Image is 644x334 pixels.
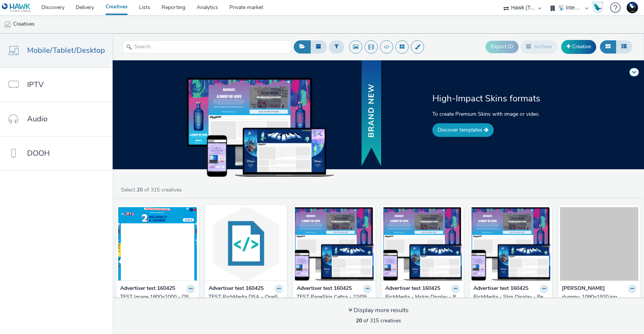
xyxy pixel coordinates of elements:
img: Hawk Academy [592,2,603,14]
div: RichMedia - Mskin Display - Performances - IQOS - v2 [385,293,457,309]
a: dummy_1080x1920.jpg [562,293,637,301]
strong: Advertiser test 160425 [120,285,175,293]
span: DOOH [27,148,50,159]
img: mobile [4,21,11,28]
strong: [PERSON_NAME] [562,285,605,293]
img: dummy_1080x1920.jpg visual [560,207,639,280]
a: Select of 315 creatives [120,186,185,193]
div: dummy_1080x1920.jpg [562,293,634,301]
strong: 20 [137,186,143,193]
span: of 315 creatives [356,317,401,324]
a: TEST PageSkin Celtra - 22/09 [297,293,372,301]
button: Grid [600,40,616,53]
button: Export ID [485,41,519,53]
span: Mobile/Tablet/Desktop [27,45,105,56]
h2: High-Impact Skins formats [432,92,561,104]
strong: 20 [356,317,362,324]
a: Discover templates [432,123,494,137]
div: Display more results [348,306,409,315]
button: Archive [520,40,557,53]
a: Hawk Academy [592,2,606,14]
img: banner with new text [360,59,383,168]
strong: Advertiser test 160425 [473,285,528,293]
strong: Advertiser test 160425 [297,285,352,293]
a: RichMedia - Skin Display - Performances - IQOS - v2 [473,293,548,309]
span: Audio [27,113,47,124]
img: RichMedia - Skin Display - Performances - IQOS - v2 visual [472,207,550,280]
span: IPTV [27,79,44,90]
img: RichMedia - Mskin Display - Performances - IQOS - v2 visual [383,207,462,280]
strong: Advertiser test 160425 [209,285,264,293]
a: Creative [561,40,596,54]
img: Support Hawk [627,2,638,13]
strong: Advertiser test 160425 [385,285,440,293]
a: TEST Image 1800x1000 - DSA [120,293,195,309]
img: undefined Logo [2,3,31,12]
input: Search... [122,40,292,54]
div: TEST RichMedia DSA - OneSkin [209,293,281,309]
img: TEST PageSkin Celtra - 22/09 visual [295,207,374,280]
div: TEST PageSkin Celtra - 22/09 [297,293,369,301]
img: TEST Image 1800x1000 - DSA visual [118,207,197,280]
img: TEST RichMedia DSA - OneSkin visual [207,207,285,280]
p: To create Premium Skins with image or video. [432,110,561,118]
a: RichMedia - Mskin Display - Performances - IQOS - v2 [385,293,460,309]
div: TEST Image 1800x1000 - DSA [120,293,192,309]
img: example of skins on dekstop, tablet and mobile devices [187,78,334,176]
a: TEST RichMedia DSA - OneSkin [209,293,284,309]
button: Table [616,40,632,53]
div: RichMedia - Skin Display - Performances - IQOS - v2 [473,293,545,309]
